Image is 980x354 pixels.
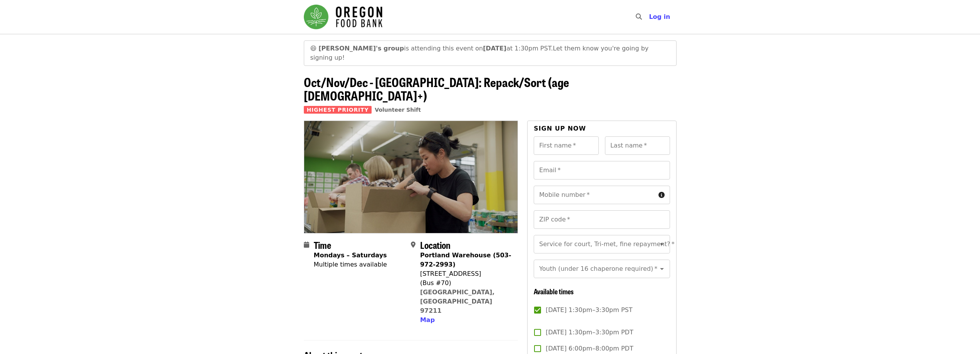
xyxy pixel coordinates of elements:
[314,260,387,269] div: Multiple times available
[649,13,670,20] span: Log in
[658,191,665,199] i: circle-info icon
[546,305,632,315] span: [DATE] 1:30pm–3:30pm PST
[420,269,512,279] div: [STREET_ADDRESS]
[420,252,511,268] strong: Portland Warehouse (503-972-2993)
[318,45,553,52] span: is attending this event on at 1:30pm PST.
[304,5,382,29] img: Oregon Food Bank - Home
[310,45,317,52] span: grinning face emoji
[411,241,415,248] i: map-marker-alt icon
[534,186,655,204] input: Mobile number
[534,125,586,132] span: Sign up now
[304,241,309,248] i: calendar icon
[534,210,670,229] input: ZIP code
[304,73,569,104] span: Oct/Nov/Dec - [GEOGRAPHIC_DATA]: Repack/Sort (age [DEMOGRAPHIC_DATA]+)
[314,238,331,252] span: Time
[314,252,387,259] strong: Mondays – Saturdays
[420,315,435,325] button: Map
[546,328,633,337] span: [DATE] 1:30pm–3:30pm PDT
[546,344,633,353] span: [DATE] 6:00pm–8:00pm PDT
[420,289,495,314] a: [GEOGRAPHIC_DATA], [GEOGRAPHIC_DATA] 97211
[643,9,676,25] button: Log in
[647,8,653,26] input: Search
[636,13,642,20] i: search icon
[304,106,372,114] span: Highest Priority
[304,121,518,233] img: Oct/Nov/Dec - Portland: Repack/Sort (age 8+) organized by Oregon Food Bank
[605,136,670,155] input: Last name
[657,263,667,274] button: Open
[375,107,421,113] a: Volunteer Shift
[534,161,670,180] input: Email
[657,239,667,250] button: Open
[420,238,451,252] span: Location
[483,45,506,52] strong: [DATE]
[318,45,404,52] strong: [PERSON_NAME]'s group
[420,316,435,324] span: Map
[420,279,512,288] div: (Bus #70)
[534,136,599,155] input: First name
[534,286,574,296] span: Available times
